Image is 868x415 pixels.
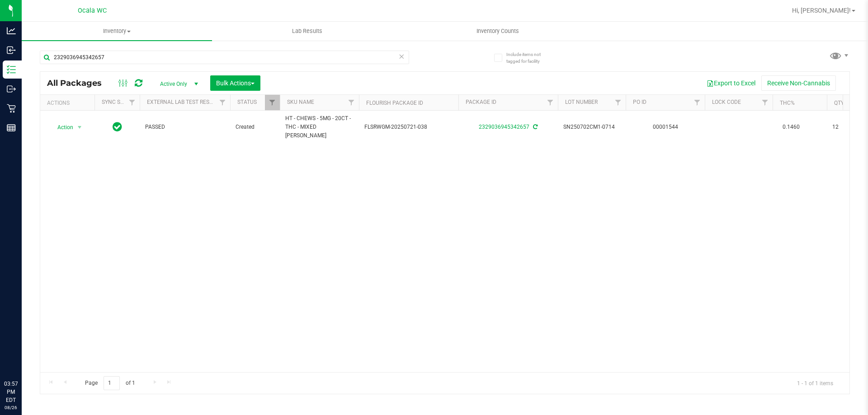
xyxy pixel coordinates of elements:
span: HT - CHEWS - 5MG - 20CT - THC - MIXED [PERSON_NAME] [285,114,354,140]
button: Receive Non-Cannabis [761,75,836,91]
a: Flourish Package ID [366,100,423,106]
a: Package ID [466,99,496,105]
span: Inventory [22,27,212,35]
a: SKU Name [287,99,314,105]
span: All Packages [47,78,111,88]
span: Include items not tagged for facility [506,51,552,65]
span: Lab Results [280,27,335,35]
p: 08/26 [4,404,18,411]
a: Filter [215,95,230,110]
a: Filter [690,95,705,110]
span: Hi, [PERSON_NAME]! [792,7,851,14]
a: Lab Results [212,22,402,41]
inline-svg: Inbound [7,46,16,55]
inline-svg: Inventory [7,65,16,74]
a: Inventory [22,22,212,41]
a: Lock Code [712,99,741,105]
span: Clear [398,51,405,62]
iframe: Resource center [9,343,36,370]
span: Sync from Compliance System [532,124,538,130]
button: Bulk Actions [210,75,260,91]
a: Lot Number [565,99,598,105]
span: Inventory Counts [464,27,531,35]
span: 12 [832,123,867,131]
a: 00001544 [653,124,678,130]
span: Page of 1 [77,376,142,390]
a: 2329036945342657 [479,124,529,130]
a: Filter [344,95,359,110]
a: Filter [543,95,558,110]
input: Search Package ID, Item Name, SKU, Lot or Part Number... [40,51,409,64]
button: Export to Excel [701,75,761,91]
a: THC% [780,100,795,106]
a: Status [237,99,257,105]
span: 0.1460 [778,121,804,134]
span: Action [49,121,74,134]
a: Filter [758,95,773,110]
a: PO ID [633,99,646,105]
a: Qty [834,100,844,106]
inline-svg: Reports [7,123,16,132]
span: In Sync [113,121,122,133]
a: Inventory Counts [402,22,593,41]
input: 1 [104,376,120,390]
a: Filter [265,95,280,110]
a: Sync Status [102,99,137,105]
span: 1 - 1 of 1 items [790,376,840,390]
span: FLSRWGM-20250721-038 [364,123,453,131]
p: 03:57 PM EDT [4,380,18,404]
a: Filter [125,95,140,110]
a: External Lab Test Result [147,99,218,105]
a: Filter [611,95,626,110]
inline-svg: Retail [7,104,16,113]
span: Created [236,123,274,131]
span: PASSED [145,123,225,131]
div: Actions [47,100,91,106]
span: Ocala WC [78,7,107,14]
span: select [74,121,85,134]
inline-svg: Outbound [7,84,16,93]
span: SN250702CM1-0714 [563,123,620,131]
inline-svg: Analytics [7,26,16,35]
span: Bulk Actions [216,79,255,87]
